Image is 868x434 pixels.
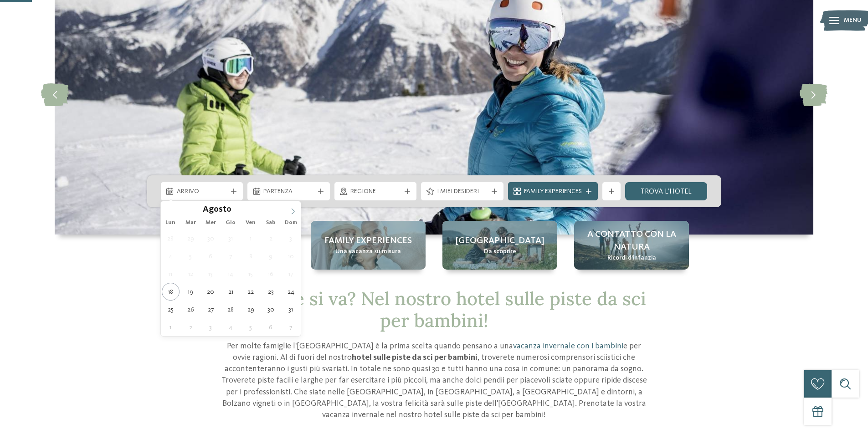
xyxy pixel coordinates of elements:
[242,318,260,336] span: Settembre 5, 2025
[222,318,240,336] span: Settembre 4, 2025
[162,265,180,283] span: Agosto 11, 2025
[282,247,300,265] span: Agosto 10, 2025
[352,353,478,362] strong: hotel sulle piste da sci per bambini
[162,301,180,318] span: Agosto 25, 2025
[574,221,689,270] a: Hotel sulle piste da sci per bambini: divertimento senza confini A contatto con la natura Ricordi...
[161,220,181,226] span: Lun
[200,220,221,226] span: Mer
[262,283,280,301] span: Agosto 23, 2025
[162,283,180,301] span: Agosto 18, 2025
[182,318,200,336] span: Settembre 2, 2025
[231,204,262,214] input: Year
[242,301,260,318] span: Agosto 29, 2025
[241,220,261,226] span: Ven
[261,220,281,226] span: Sab
[222,301,240,318] span: Agosto 28, 2025
[437,187,488,196] span: I miei desideri
[262,230,280,247] span: Agosto 2, 2025
[182,283,200,301] span: Agosto 19, 2025
[583,228,680,254] span: A contatto con la natura
[282,301,300,318] span: Agosto 31, 2025
[182,247,200,265] span: Agosto 5, 2025
[242,230,260,247] span: Agosto 1, 2025
[203,206,231,214] span: Agosto
[202,318,220,336] span: Settembre 3, 2025
[177,187,227,196] span: Arrivo
[350,187,401,196] span: Regione
[282,230,300,247] span: Agosto 3, 2025
[242,283,260,301] span: Agosto 22, 2025
[282,283,300,301] span: Agosto 24, 2025
[222,230,240,247] span: Luglio 31, 2025
[324,235,412,247] span: Family experiences
[202,247,220,265] span: Agosto 6, 2025
[625,182,708,200] a: trova l’hotel
[202,283,220,301] span: Agosto 20, 2025
[162,230,180,247] span: Luglio 28, 2025
[180,220,200,226] span: Mar
[182,230,200,247] span: Luglio 29, 2025
[607,254,656,263] span: Ricordi d’infanzia
[222,283,240,301] span: Agosto 21, 2025
[202,301,220,318] span: Agosto 27, 2025
[222,287,646,332] span: Dov’è che si va? Nel nostro hotel sulle piste da sci per bambini!
[262,247,280,265] span: Agosto 9, 2025
[442,221,557,270] a: Hotel sulle piste da sci per bambini: divertimento senza confini [GEOGRAPHIC_DATA] Da scoprire
[282,318,300,336] span: Settembre 7, 2025
[222,265,240,283] span: Agosto 14, 2025
[262,318,280,336] span: Settembre 6, 2025
[202,230,220,247] span: Luglio 30, 2025
[162,247,180,265] span: Agosto 4, 2025
[218,341,651,421] p: Per molte famiglie l'[GEOGRAPHIC_DATA] è la prima scelta quando pensano a una e per ovvie ragioni...
[456,235,544,247] span: [GEOGRAPHIC_DATA]
[182,265,200,283] span: Agosto 12, 2025
[221,220,241,226] span: Gio
[335,247,401,256] span: Una vacanza su misura
[262,265,280,283] span: Agosto 16, 2025
[513,342,623,350] a: vacanza invernale con i bambini
[222,247,240,265] span: Agosto 7, 2025
[242,265,260,283] span: Agosto 15, 2025
[282,265,300,283] span: Agosto 17, 2025
[202,265,220,283] span: Agosto 13, 2025
[524,187,582,196] span: Family Experiences
[311,221,426,270] a: Hotel sulle piste da sci per bambini: divertimento senza confini Family experiences Una vacanza s...
[484,247,516,256] span: Da scoprire
[263,187,314,196] span: Partenza
[242,247,260,265] span: Agosto 8, 2025
[162,318,180,336] span: Settembre 1, 2025
[182,301,200,318] span: Agosto 26, 2025
[281,220,301,226] span: Dom
[262,301,280,318] span: Agosto 30, 2025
